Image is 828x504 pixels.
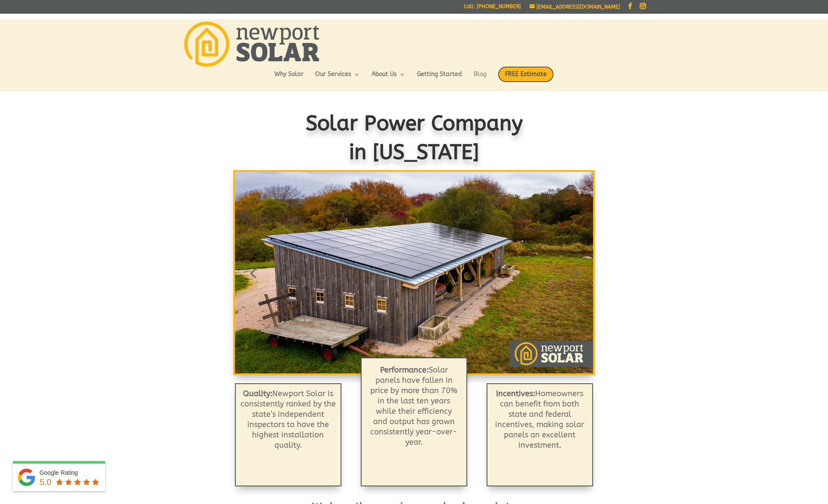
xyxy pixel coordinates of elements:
strong: Quality: [243,389,272,398]
div: Google Rating [40,468,101,477]
a: Getting Started [417,71,462,86]
b: Performance: [380,365,429,375]
a: Blog [474,71,487,86]
img: Solar Modules: Roof Mounted [235,172,593,373]
a: Why Solar [274,71,304,86]
strong: Incentives: [496,389,535,398]
p: Homeowners can benefit from both state and federal incentives, making solar panels an excellent i... [492,388,588,450]
a: 4 [423,356,426,359]
a: 2 [409,356,412,359]
a: FREE Estimate [498,67,554,91]
a: [EMAIL_ADDRESS][DOMAIN_NAME] [530,4,620,10]
img: Newport Solar | Solar Energy Optimized. [184,21,319,67]
a: 1 [402,356,405,359]
span: Newport Solar is consistently ranked by the state’s independent inspectors to have the highest in... [240,389,336,450]
a: Our Services [315,71,360,86]
p: Solar panels have fallen in price by more than 70% in the last ten years while their efficiency a... [368,365,460,447]
span: Solar Power Company in [US_STATE] [305,111,523,164]
span: FREE Estimate [498,67,554,82]
a: 3 [416,356,419,359]
a: Call: [PHONE_NUMBER] [464,4,521,13]
a: About Us [371,71,405,86]
span: 5.0 [40,477,52,487]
